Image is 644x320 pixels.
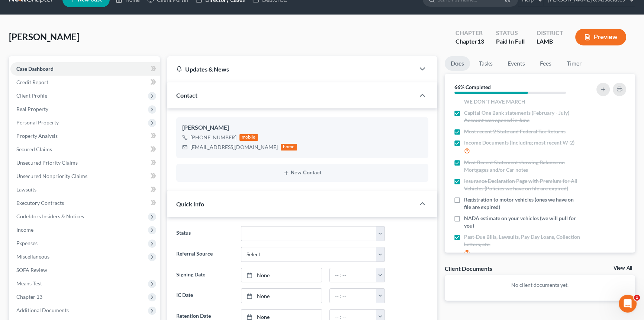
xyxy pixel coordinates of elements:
[10,143,160,156] a: Secured Claims
[477,38,484,45] span: 13
[16,267,47,273] span: SOFA Review
[10,263,160,277] a: SOFA Review
[16,92,47,99] span: Client Profile
[10,62,160,76] a: Case Dashboard
[176,92,197,99] span: Contact
[16,106,48,112] span: Real Property
[16,186,36,193] span: Lawsuits
[16,133,58,139] span: Property Analysis
[16,79,48,85] span: Credit Report
[173,268,237,283] label: Signing Date
[330,289,377,303] input: -- : --
[182,170,422,176] button: New Contact
[190,143,278,151] div: [EMAIL_ADDRESS][DOMAIN_NAME]
[173,247,237,262] label: Referral Source
[239,134,258,141] div: mobile
[190,134,236,141] div: [PHONE_NUMBER]
[10,76,160,89] a: Credit Report
[10,169,160,183] a: Unsecured Nonpriority Claims
[464,215,581,229] span: NADA estimate on your vehicles (we will pull for you)
[9,31,79,42] span: [PERSON_NAME]
[16,253,49,260] span: Miscellaneous
[241,268,321,282] a: None
[10,129,160,143] a: Property Analysis
[496,29,525,37] div: Status
[464,177,581,192] span: Insurance Declaration Page with Premium for All Vehicles (Policies we have on file are expired)
[16,159,78,166] span: Unsecured Priority Claims
[16,294,42,300] span: Chapter 13
[10,183,160,196] a: Lawsuits
[464,109,581,124] span: Capital One Bank statements (February - July) Account was opened in June
[454,84,491,90] strong: 66% Completed
[455,37,484,46] div: Chapter
[16,280,42,286] span: Means Test
[464,196,581,211] span: Registration to motor vehicles (ones we have on file are expired)
[16,173,87,179] span: Unsecured Nonpriority Claims
[614,266,632,271] a: View All
[445,56,470,71] a: Docs
[16,213,84,219] span: Codebtors Insiders & Notices
[451,281,629,289] p: No client documents yet.
[537,37,563,46] div: LAMB
[10,196,160,210] a: Executory Contracts
[241,289,321,303] a: None
[537,29,563,37] div: District
[16,146,52,152] span: Secured Claims
[173,288,237,303] label: IC Date
[176,200,204,207] span: Quick Info
[502,56,531,71] a: Events
[634,295,640,301] span: 1
[16,119,59,126] span: Personal Property
[464,159,581,174] span: Most Recent Statement showing Balance on Mortgages and/or Car notes
[281,144,297,151] div: home
[173,226,237,241] label: Status
[455,29,484,37] div: Chapter
[182,123,422,132] div: [PERSON_NAME]
[619,295,637,313] iframe: Intercom live chat
[575,29,626,45] button: Preview
[496,37,525,46] div: Paid In Full
[534,56,558,71] a: Fees
[473,56,499,71] a: Tasks
[464,139,574,146] span: Income Documents (Including most recent W-2)
[16,66,54,72] span: Case Dashboard
[16,200,64,206] span: Executory Contracts
[445,264,492,272] div: Client Documents
[464,128,566,135] span: Most recent 2 State and Federal Tax Returns
[176,65,406,73] div: Updates & News
[464,233,581,248] span: Past-Due Bills, Lawsuits, Pay Day Loans, Collection Letters, etc.
[16,226,33,233] span: Income
[10,156,160,169] a: Unsecured Priority Claims
[16,307,69,313] span: Additional Documents
[330,268,377,282] input: -- : --
[16,240,38,246] span: Expenses
[561,56,587,71] a: Timer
